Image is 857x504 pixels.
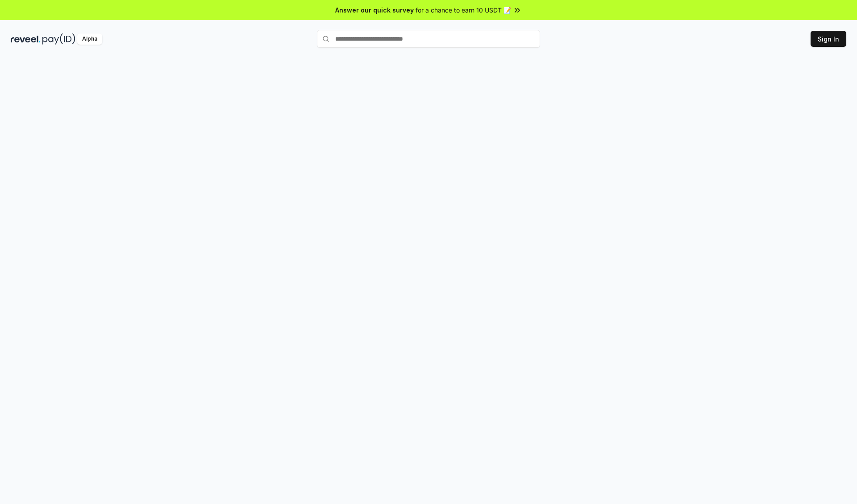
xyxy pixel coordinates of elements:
span: Answer our quick survey [335,5,414,15]
div: Alpha [77,33,102,45]
img: reveel_dark [11,33,41,45]
img: pay_id [42,33,75,45]
button: Sign In [811,31,846,47]
span: for a chance to earn 10 USDT 📝 [416,5,511,15]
